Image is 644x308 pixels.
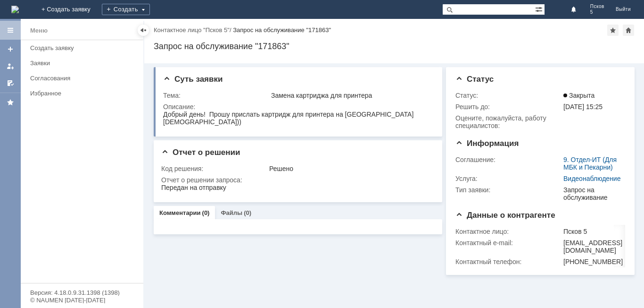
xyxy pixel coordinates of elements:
[623,25,634,36] div: Сделать домашней страницей
[563,156,617,171] a: 9. Отдел-ИТ (Для МБК и Пекарни)
[563,186,621,201] div: Запрос на обслуживание
[3,59,18,74] a: Мои заявки
[3,76,18,91] a: Мои согласования
[11,6,19,13] a: Перейти на домашнюю страницу
[590,4,604,9] span: Псков
[455,92,561,99] div: Статус:
[26,56,141,70] a: Заявки
[244,209,251,216] div: (0)
[30,25,48,36] div: Меню
[30,290,134,296] div: Версия: 4.18.0.9.31.1398 (1398)
[30,75,138,82] div: Согласования
[30,60,138,67] div: Заявки
[102,4,150,15] div: Создать
[563,258,623,265] div: [PHONE_NUMBER]
[26,41,141,55] a: Создать заявку
[535,4,545,13] span: Расширенный поиск
[26,71,141,86] a: Согласования
[563,103,603,111] span: [DATE] 15:25
[607,25,619,36] div: Добавить в избранное
[161,148,240,157] span: Отчет о решении
[455,139,519,148] span: Информация
[269,165,430,172] div: Решено
[563,239,623,254] div: [EMAIL_ADDRESS][DOMAIN_NAME]
[455,186,561,194] div: Тип заявки:
[30,297,134,303] div: © NAUMEN [DATE]-[DATE]
[455,75,494,84] span: Статус
[159,209,201,216] a: Комментарии
[202,209,210,216] div: (0)
[154,26,230,34] a: Контактное лицо "Псков 5"
[455,239,561,247] div: Контактный e-mail:
[455,228,561,235] div: Контактное лицо:
[221,209,242,216] a: Файлы
[163,75,223,84] span: Суть заявки
[455,258,561,265] div: Контактный телефон:
[138,25,149,36] div: Скрыть меню
[163,103,432,111] div: Описание:
[154,26,233,34] div: /
[455,156,561,163] div: Соглашение:
[233,26,331,34] div: Запрос на обслуживание "171863"
[563,92,594,99] span: Закрыта
[30,90,127,97] div: Избранное
[455,211,555,220] span: Данные о контрагенте
[3,42,18,57] a: Создать заявку
[563,175,620,182] a: Видеонаблюдение
[163,92,269,99] div: Тема:
[455,175,561,182] div: Услуга:
[11,6,19,13] img: logo
[563,228,623,235] div: Псков 5
[455,114,561,129] div: Oцените, пожалуйста, работу специалистов:
[455,103,561,111] div: Решить до:
[590,9,604,15] span: 5
[271,92,430,99] div: Замена картриджа для принтера
[161,176,432,184] div: Отчет о решении запроса:
[154,42,635,51] div: Запрос на обслуживание "171863"
[161,165,267,172] div: Код решения:
[30,44,138,51] div: Создать заявку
